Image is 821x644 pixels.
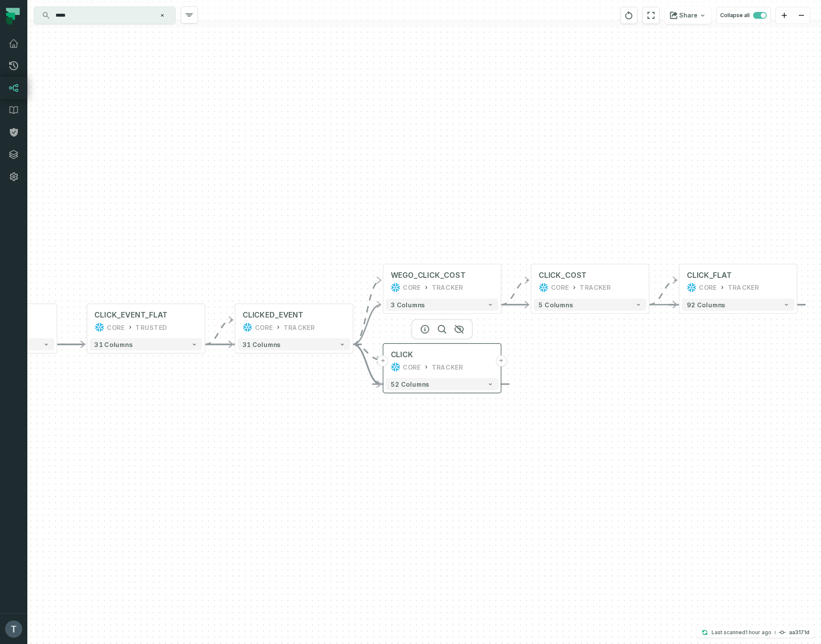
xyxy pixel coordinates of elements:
[94,310,168,320] div: CLICK_EVENT_FLAT
[353,305,381,344] g: Edge from cb1c70f93a7ce84ed08df909964287d9 to fa8d58de329da96846a9afa5daa4bf8b
[687,301,725,308] span: 92 columns
[432,362,463,372] div: TRACKER
[793,7,810,24] button: zoom out
[73,4,100,18] h1: Tasks
[391,301,425,308] span: 3 columns
[403,283,421,292] div: CORE
[33,253,145,261] div: Data Catalog
[716,7,771,24] button: Collapse all
[539,271,587,280] div: CLICK_COST
[5,621,22,638] img: avatar of Taher Hekmatfar
[789,630,809,635] h4: aa3171d
[687,271,732,280] div: CLICK_FLAT
[353,280,381,344] g: Edge from cb1c70f93a7ce84ed08df909964287d9 to fa8d58de329da96846a9afa5daa4bf8b
[539,301,573,308] span: 5 columns
[20,288,37,294] span: Home
[205,320,233,344] g: Edge from b3e9068b41e7b7153b45f4fed62d993a to cb1c70f93a7ce84ed08df909964287d9
[696,627,815,638] button: Last scanned[DATE] 16:10:31aa3171d
[580,283,611,292] div: TRACKER
[243,310,304,320] div: CLICKED_EVENT
[150,3,165,19] div: Close
[284,322,315,332] div: TRACKER
[728,283,759,292] div: TRACKER
[353,344,381,384] g: Edge from cb1c70f93a7ce84ed08df909964287d9 to d834a86573644a9d68ae1cf0fdeb85ac
[745,629,771,635] relative-time: Sep 16, 2025, 4:10 PM GMT+2
[378,356,389,367] button: +
[665,7,711,24] button: Share
[391,350,413,360] div: CLICK
[649,280,677,305] g: Edge from 04d2710bd129e253a72efe152953937c to a1cad01c40eab8f9b121d86da47c45a7
[33,188,99,197] button: Mark as completed
[33,114,145,123] div: Find your Data Assets
[501,280,529,305] g: Edge from fa8d58de329da96846a9afa5daa4bf8b to 04d2710bd129e253a72efe152953937c
[255,322,273,332] div: CORE
[699,283,717,292] div: CORE
[353,344,381,360] g: Edge from cb1c70f93a7ce84ed08df909964287d9 to d834a86573644a9d68ae1cf0fdeb85ac
[243,341,281,348] span: 31 columns
[107,322,125,332] div: CORE
[113,78,162,87] p: About 5 minutes
[496,356,507,367] button: +
[33,153,91,170] button: Take the tour
[135,322,167,332] div: TRUSTED
[712,628,771,637] p: Last scanned
[57,266,114,300] button: Messages
[9,78,30,87] p: 5 steps
[33,128,149,146] div: Quickly find the right data asset in your stack.
[432,283,463,292] div: TRACKER
[391,271,466,280] div: WEGO_CLICK_COST
[12,33,159,48] div: Welcome, Taher!
[391,380,429,388] span: 52 columns
[16,250,155,263] div: 3Data Catalog
[12,48,159,69] div: Check out these product tours to help you get started with Foundational.
[33,220,145,229] div: Lineage Graph
[403,362,421,372] div: CORE
[94,341,132,348] span: 31 columns
[158,11,167,20] button: Clear search query
[551,283,569,292] div: CORE
[16,217,155,231] div: 2Lineage Graph
[776,7,793,24] button: zoom in
[114,266,171,300] button: Tasks
[133,288,152,294] span: Tasks
[16,111,155,125] div: 1Find your Data Assets
[71,288,100,294] span: Messages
